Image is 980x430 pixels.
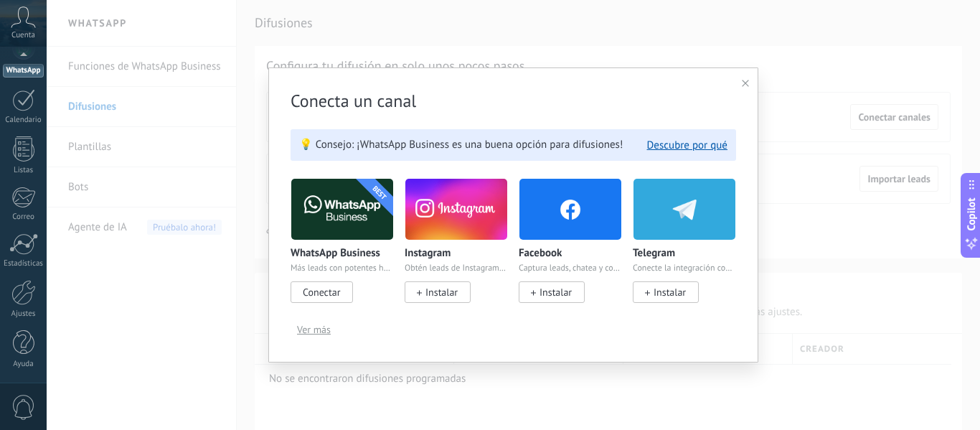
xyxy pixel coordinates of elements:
[519,178,633,319] div: Facebook
[633,178,736,319] div: Telegram
[291,263,394,274] p: Más leads con potentes herramientas de WhatsApp
[647,139,727,152] button: Descubre por qué
[303,286,340,299] span: Conectar
[964,197,979,230] span: Copilot
[425,286,458,299] span: Instalar
[405,248,451,260] p: Instagram
[3,259,44,268] div: Estadísticas
[405,263,508,274] p: Obtén leads de Instagram y mantente conectado sin salir de [GEOGRAPHIC_DATA]
[405,174,507,244] img: instagram.png
[3,360,44,369] div: Ayuda
[3,212,44,222] div: Correo
[291,178,405,319] div: WhatsApp Business
[519,248,562,260] p: Facebook
[3,64,44,78] div: WhatsApp
[633,263,736,274] p: Conecte la integración con su bot corporativo y comunique con sus clientes directamente de [GEOGR...
[3,116,44,125] div: Calendario
[519,263,622,274] p: Captura leads, chatea y conecta con ellos
[540,286,572,299] span: Instalar
[291,248,380,260] p: WhatsApp Business
[291,90,736,112] h3: Conecta un canal
[299,138,623,152] span: 💡 Consejo: ¡WhatsApp Business es una buena opción para difusiones!
[291,174,393,244] img: logo_main.png
[291,319,337,340] button: Ver más
[633,248,675,260] p: Telegram
[3,309,44,319] div: Ajustes
[297,324,331,335] span: Ver más
[3,166,44,175] div: Listas
[11,31,35,40] span: Cuenta
[405,178,519,319] div: Instagram
[654,286,686,299] span: Instalar
[336,150,423,236] div: BEST
[633,174,735,244] img: telegram.png
[519,174,621,244] img: facebook.png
